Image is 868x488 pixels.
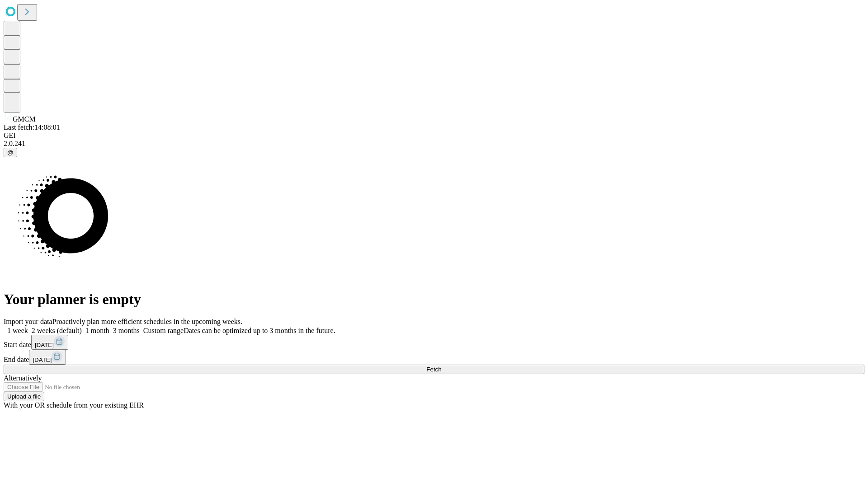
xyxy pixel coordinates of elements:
[4,392,44,401] button: Upload a file
[4,350,864,365] div: End date
[31,335,68,350] button: [DATE]
[4,401,144,409] span: With your OR schedule from your existing EHR
[7,327,28,334] span: 1 week
[4,365,864,374] button: Fetch
[143,327,184,334] span: Custom range
[29,350,66,365] button: [DATE]
[184,327,335,334] span: Dates can be optimized up to 3 months in the future.
[32,327,82,334] span: 2 weeks (default)
[33,357,52,363] span: [DATE]
[4,318,52,325] span: Import your data
[4,140,864,148] div: 2.0.241
[426,366,441,373] span: Fetch
[4,291,864,308] h1: Your planner is empty
[113,327,140,334] span: 3 months
[35,342,54,348] span: [DATE]
[85,327,109,334] span: 1 month
[4,131,864,140] div: GEI
[4,335,864,350] div: Start date
[4,123,60,131] span: Last fetch: 14:08:01
[13,115,36,123] span: GMCM
[52,318,242,325] span: Proactively plan more efficient schedules in the upcoming weeks.
[7,149,14,156] span: @
[4,148,17,157] button: @
[4,374,42,382] span: Alternatively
